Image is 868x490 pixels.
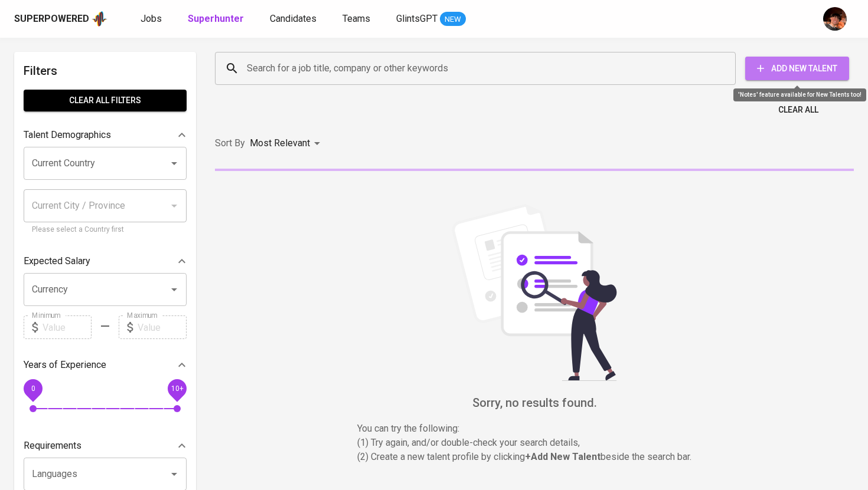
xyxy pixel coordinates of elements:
h6: Filters [24,61,187,80]
input: Value [43,315,92,339]
p: (2) Create a new talent profile by clicking beside the search bar. [357,450,712,464]
img: file_searching.svg [446,204,623,381]
button: Open [166,466,182,482]
img: diemas@glints.com [823,7,847,31]
span: GlintsGPT [396,13,438,24]
p: Please select a Country first [32,224,178,236]
p: Sort By [215,136,245,150]
span: Clear All filters [33,93,177,108]
p: Talent Demographics [24,128,111,142]
button: Clear All [774,99,823,121]
p: Years of Experience [24,358,106,372]
a: Teams [342,12,373,27]
button: Open [166,155,182,172]
p: Requirements [24,439,81,453]
h6: Sorry, no results found. [215,393,854,412]
p: (1) Try again, and/or double-check your search details, [357,436,712,450]
a: Jobs [141,12,164,27]
p: You can try the following : [357,422,712,436]
span: Candidates [270,13,316,24]
div: Most Relevant [250,133,324,154]
div: Requirements [24,434,187,458]
input: Value [138,315,187,339]
img: app logo [92,10,107,28]
div: Expected Salary [24,249,187,273]
div: Superpowered [14,12,89,26]
span: Add New Talent [755,61,840,76]
a: Superpoweredapp logo [14,10,107,28]
p: Expected Salary [24,254,90,268]
a: Superhunter [188,12,246,27]
b: Superhunter [188,13,244,24]
span: NEW [440,14,466,25]
button: Open [166,281,182,298]
span: Clear All [778,103,818,117]
div: Years of Experience [24,353,187,377]
span: 10+ [171,384,183,393]
b: + Add New Talent [525,451,601,462]
span: Jobs [141,13,162,24]
a: Candidates [270,12,319,27]
button: Add New Talent [745,57,849,80]
div: Talent Demographics [24,123,187,147]
p: Most Relevant [250,136,310,150]
a: GlintsGPT NEW [396,12,466,27]
span: Teams [342,13,370,24]
span: 0 [31,384,35,393]
button: Clear All filters [24,90,187,111]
